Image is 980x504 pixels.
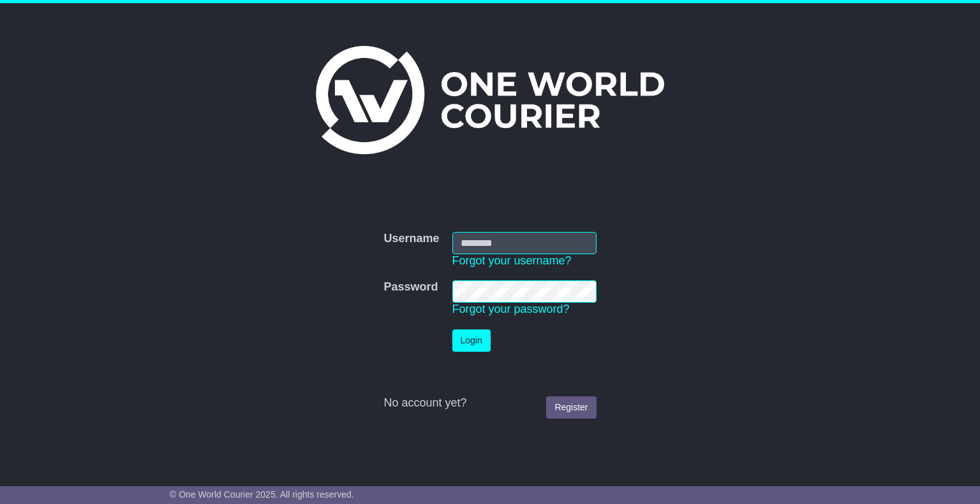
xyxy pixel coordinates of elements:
[383,232,439,246] label: Username
[546,396,596,419] a: Register
[452,254,572,267] a: Forgot your username?
[452,303,570,315] a: Forgot your password?
[452,329,491,352] button: Login
[316,46,664,154] img: One World
[383,396,596,410] div: No account yet?
[170,489,354,500] span: © One World Courier 2025. All rights reserved.
[383,280,438,294] label: Password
